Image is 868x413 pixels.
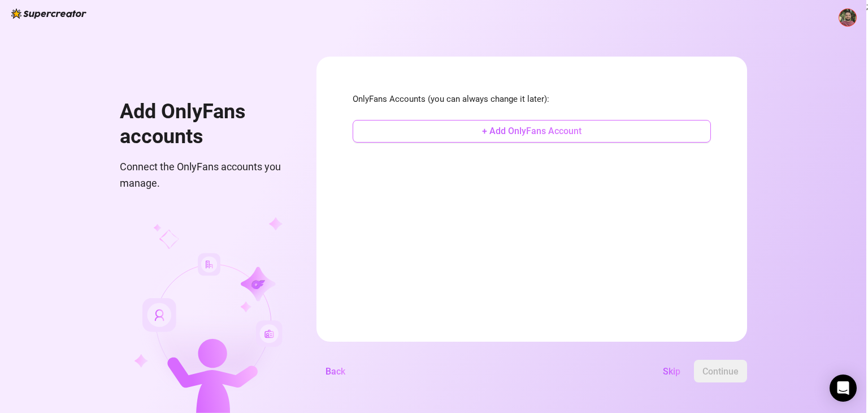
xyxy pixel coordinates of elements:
[654,360,689,382] button: Skip
[663,366,680,377] span: Skip
[353,120,711,143] button: + Add OnlyFans Account
[482,126,581,136] span: + Add OnlyFans Account
[830,375,857,402] div: Open Intercom Messenger
[316,360,354,382] button: Back
[120,100,289,149] h1: Add OnlyFans accounts
[353,93,711,106] span: OnlyFans Accounts (you can always change it later):
[120,159,289,191] span: Connect the OnlyFans accounts you manage.
[325,366,345,377] span: Back
[839,9,856,26] img: ACg8ocJ8MvGc9tlw0L8iDVWsfpBIbpMKX5JCUDeD7hKB9mzyFNBwy3ZX=s96-c
[694,360,747,382] button: Continue
[11,8,86,19] img: logo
